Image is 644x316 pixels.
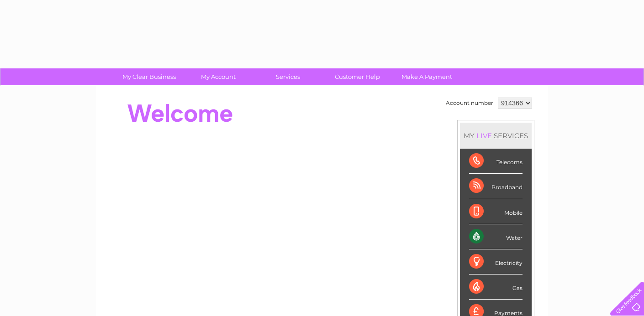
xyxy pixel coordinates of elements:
td: Account number [443,95,496,111]
div: Gas [469,275,523,300]
a: Make A Payment [389,68,465,85]
div: Water [469,224,523,249]
a: Customer Help [320,68,395,85]
div: Mobile [469,199,523,224]
div: LIVE [475,131,494,140]
a: My Clear Business [111,68,187,85]
div: Telecoms [469,149,523,174]
div: Broadband [469,174,523,199]
div: Electricity [469,249,523,275]
a: My Account [181,68,256,85]
div: MY SERVICES [460,123,532,149]
a: Services [250,68,326,85]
